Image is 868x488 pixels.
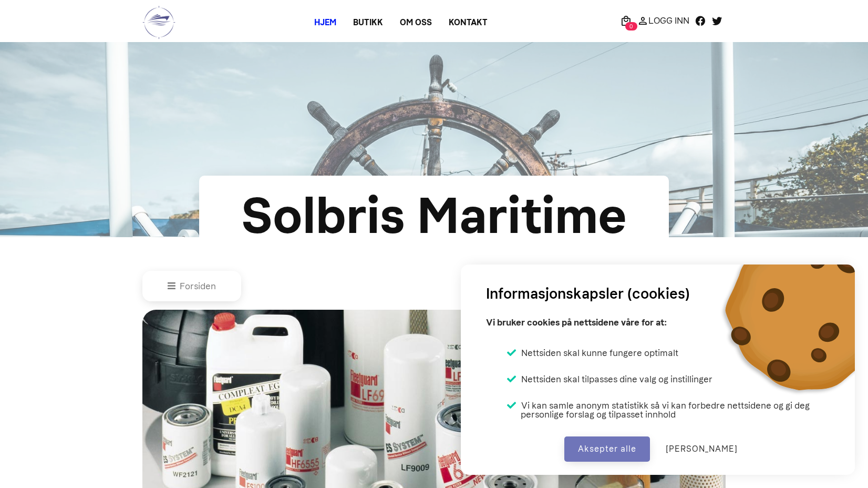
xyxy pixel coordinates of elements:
[391,13,440,32] a: Om oss
[440,13,496,32] a: Kontakt
[507,374,712,384] li: Nettsiden skal tilpasses dine valg og instillinger
[486,283,690,305] h3: Informasjonskapsler (cookies)
[564,436,650,462] button: Aksepter alle
[142,271,726,301] nav: breadcrumb
[486,313,667,331] p: Vi bruker cookies på nettsidene våre for at:
[634,14,692,27] a: Logg Inn
[306,13,345,32] a: Hjem
[345,13,391,32] a: Butikk
[507,348,678,358] li: Nettsiden skal kunne fungere optimalt
[507,401,830,419] li: Vi kan samle anonym statistikk så vi kan forbedre nettsidene og gi deg personlige forslag og tilp...
[652,436,751,462] button: [PERSON_NAME]
[625,22,637,30] span: 0
[617,14,634,27] a: 0
[168,281,216,291] a: Forsiden
[233,178,635,254] div: Solbris Maritime
[142,5,175,39] img: logo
